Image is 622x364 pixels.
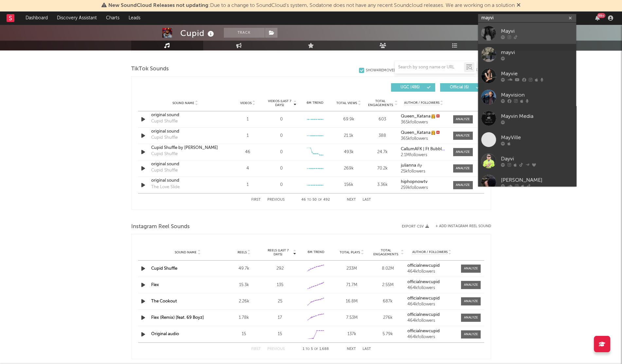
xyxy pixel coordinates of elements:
[314,348,318,351] span: of
[251,347,261,351] button: First
[412,250,448,254] span: Author / Followers
[401,163,446,168] a: julianna 𝜗𝜚
[101,11,124,25] a: Charts
[501,48,573,56] div: mayvi
[335,298,368,305] div: 16.8M
[228,265,260,272] div: 49.7k
[401,180,428,184] strong: hiphopnowtv
[108,3,208,8] span: New SoundCloud Releases not updating
[21,11,52,25] a: Dashboard
[401,147,446,152] a: CallumAFK | Ft BubbleHead
[371,282,404,288] div: 2.55M
[131,223,190,231] span: Instagram Reel Sounds
[264,265,296,272] div: 292
[395,85,425,89] span: UGC ( 486 )
[401,169,446,174] div: 25k followers
[228,315,260,321] div: 1.78k
[175,250,197,254] span: Sound Name
[371,248,400,256] span: Total Engagements
[151,112,220,118] div: original sound
[307,198,311,201] span: to
[402,225,429,228] button: Export CSV
[151,299,177,303] a: The Cookout
[401,163,422,168] strong: julianna 𝜗𝜚
[407,313,456,317] a: officialnewcupid
[407,269,456,274] div: 464k followers
[478,65,576,86] a: Mayvie
[333,116,364,123] div: 69.9k
[300,100,330,105] div: 6M Trend
[151,128,220,135] a: original sound
[151,145,220,151] a: Cupid Shuffle by [PERSON_NAME]
[335,282,368,288] div: 71.7M
[251,198,261,202] button: First
[280,182,283,188] div: 0
[333,149,364,155] div: 493k
[335,331,368,337] div: 137k
[151,266,177,271] a: Cupid Shuffle
[444,85,474,89] span: Official ( 6 )
[228,331,260,337] div: 15
[478,150,576,172] a: Dayvi
[266,99,293,107] span: Videos (last 7 days)
[435,225,491,228] button: + Add Instagram Reel Sound
[391,83,435,92] button: UGC(486)
[404,101,439,105] span: Author / Followers
[478,108,576,129] a: Mayvin Media
[151,177,220,184] a: original sound
[407,264,456,268] a: officialnewcupid
[401,114,446,119] a: Queen_Katana👸🇨🇭
[401,153,446,157] div: 2.1M followers
[407,296,440,300] strong: officialnewcupid
[124,11,145,25] a: Leads
[597,13,605,18] div: 99 +
[228,282,260,288] div: 15.3k
[429,225,491,228] div: + Add Instagram Reel Sound
[333,133,364,139] div: 21.1k
[371,265,404,272] div: 8.02M
[280,116,283,123] div: 0
[371,315,404,321] div: 276k
[401,180,446,184] a: hiphopnowtv
[407,280,440,284] strong: officialnewcupid
[367,116,398,123] div: 603
[264,282,296,288] div: 135
[151,167,178,174] div: Cupid Shuffle
[224,28,265,38] button: Track
[367,182,398,188] div: 3.36k
[367,99,394,107] span: Total Engagements
[478,129,576,150] a: MayVille
[501,70,573,78] div: Mayvie
[367,165,398,172] div: 70.2k
[172,101,194,105] span: Sound Name
[151,283,159,287] a: Flex
[401,120,446,125] div: 365k followers
[401,186,446,190] div: 259k followers
[298,196,334,204] div: 46 50 492
[233,182,263,188] div: 1
[401,147,454,151] strong: CallumAFK | Ft BubbleHead
[501,134,573,141] div: MayVille
[151,161,220,168] a: original sound
[318,198,322,201] span: of
[151,151,178,157] div: Cupid Shuffle
[280,133,283,139] div: 0
[233,149,263,155] div: 46
[401,136,446,141] div: 365k followers
[363,347,371,351] button: Last
[407,264,440,268] strong: officialnewcupid
[306,348,310,351] span: to
[347,347,356,351] button: Next
[280,149,283,155] div: 0
[264,315,296,321] div: 17
[151,316,204,320] a: Flex (Remix) [feat. 69 Boyz]
[238,250,247,254] span: Reels
[407,318,456,323] div: 464k followers
[367,133,398,139] div: 388
[501,91,573,99] div: Mayvision
[401,114,440,118] strong: Queen_Katana👸🇨🇭
[264,248,293,256] span: Reels (last 7 days)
